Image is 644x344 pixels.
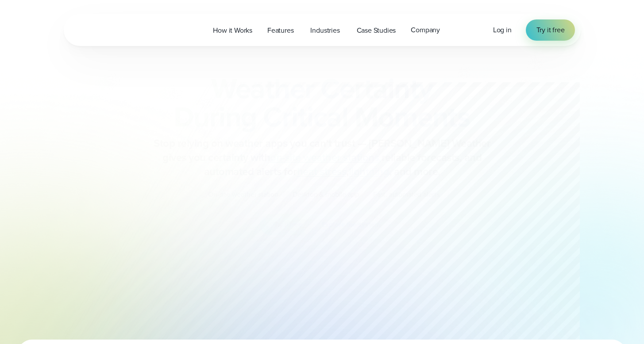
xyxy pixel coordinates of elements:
[213,25,252,36] span: How it Works
[357,25,396,36] span: Case Studies
[493,25,512,35] span: Log in
[411,25,440,35] span: Company
[526,19,575,41] a: Try it free
[493,25,512,35] a: Log in
[310,25,339,36] span: Industries
[267,25,293,36] span: Features
[349,21,404,39] a: Case Studies
[536,25,565,35] span: Try it free
[205,21,260,39] a: How it Works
